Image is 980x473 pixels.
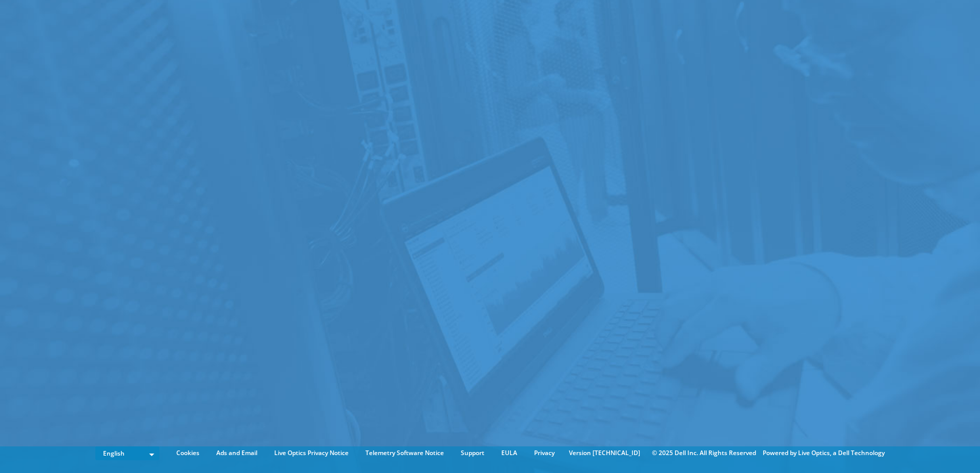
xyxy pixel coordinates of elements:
a: Ads and Email [209,447,265,459]
a: EULA [494,447,525,459]
a: Privacy [526,447,562,459]
li: © 2025 Dell Inc. All Rights Reserved [647,447,761,459]
a: Support [453,447,492,459]
a: Telemetry Software Notice [358,447,452,459]
li: Powered by Live Optics, a Dell Technology [763,447,885,459]
a: Live Optics Privacy Notice [267,447,356,459]
a: Cookies [169,447,207,459]
li: Version [TECHNICAL_ID] [564,447,645,459]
